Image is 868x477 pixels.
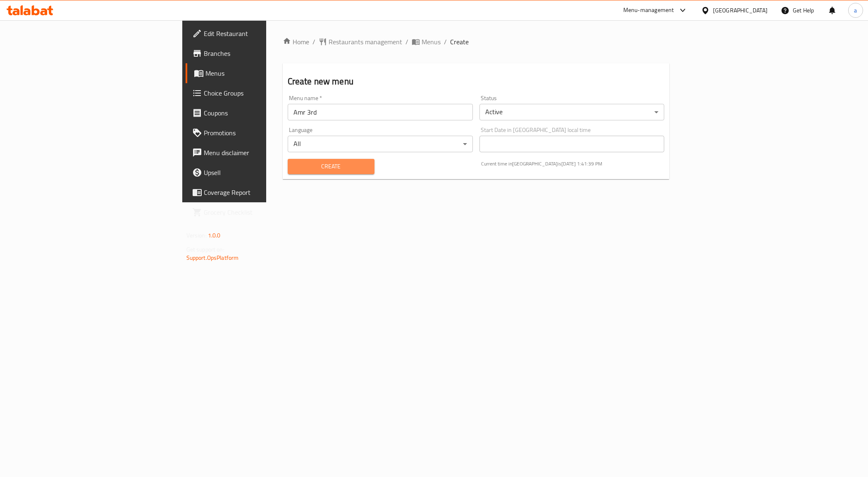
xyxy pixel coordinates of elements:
span: a [854,6,857,15]
input: Please enter Menu name [288,104,473,120]
div: All [288,136,473,152]
span: Menus [205,68,321,78]
a: Choice Groups [186,83,327,103]
a: Promotions [186,123,327,143]
span: Get support on: [186,244,224,255]
span: 1.0.0 [208,230,221,241]
span: Menu disclaimer [204,148,321,158]
a: Coupons [186,103,327,123]
div: Active [479,104,665,120]
span: Upsell [204,168,321,177]
span: Promotions [204,128,321,138]
a: Coverage Report [186,182,327,202]
a: Branches [186,43,327,63]
a: Menus [186,63,327,83]
li: / [405,37,408,47]
span: Create [294,161,368,172]
nav: breadcrumb [283,37,670,47]
span: Create [450,37,469,47]
button: Create [288,159,374,174]
a: Upsell [186,163,327,182]
div: [GEOGRAPHIC_DATA] [713,6,768,15]
span: Version: [186,230,207,241]
span: Coupons [204,108,321,118]
a: Restaurants management [319,37,402,47]
span: Restaurants management [329,37,402,47]
span: Coverage Report [204,187,321,197]
span: Edit Restaurant [204,29,321,38]
span: Choice Groups [204,88,321,98]
h2: Create new menu [288,75,665,88]
span: Menus [422,37,441,47]
p: Current time in [GEOGRAPHIC_DATA] is [DATE] 1:41:39 PM [481,160,665,168]
li: / [444,37,447,47]
span: Grocery Checklist [204,207,321,217]
span: Branches [204,48,321,58]
div: Menu-management [623,5,674,15]
a: Grocery Checklist [186,202,327,222]
a: Support.OpsPlatform [186,252,239,263]
a: Menu disclaimer [186,143,327,163]
a: Edit Restaurant [186,24,327,43]
a: Menus [412,37,441,47]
